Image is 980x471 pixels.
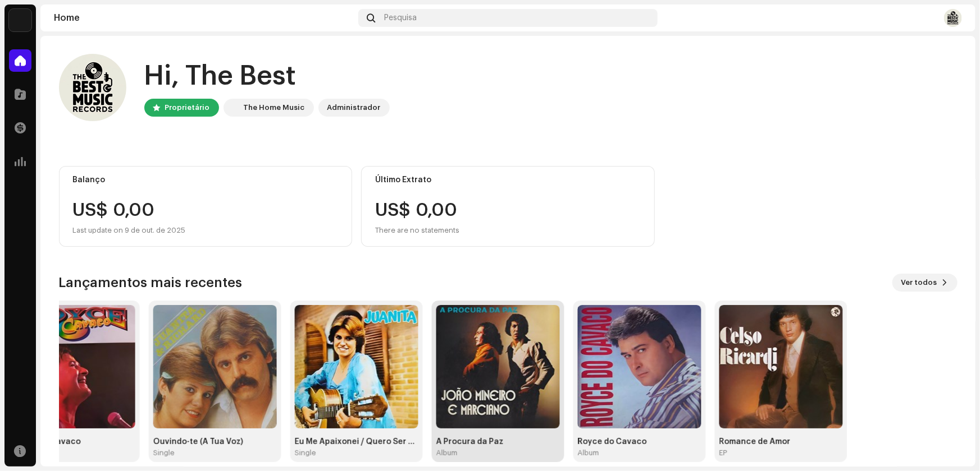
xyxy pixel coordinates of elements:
div: Single [294,449,316,458]
div: Hi, The Best [144,58,390,94]
re-o-card-value: Balanço [59,166,353,247]
img: e57eb16c-630c-45a0-b173-efee7d63fb15 [944,9,962,27]
div: A Procura da Paz [436,437,559,446]
img: 01f6aa37-8c82-45c1-87f4-45eebb612a91 [11,305,135,428]
img: e57eb16c-630c-45a0-b173-efee7d63fb15 [59,54,126,121]
div: The Home Music [244,101,305,114]
div: Ouvindo-te (A Tua Voz) [153,437,276,446]
div: Last update on 9 de out. de 2025 [73,224,339,237]
div: Single [153,449,174,458]
div: Romance de Amor [719,437,842,446]
div: Administrador [327,101,381,114]
div: Balanço [73,176,339,184]
div: Album [436,449,457,458]
h3: Lançamentos mais recentes [59,274,243,292]
span: Ver todos [901,271,937,294]
img: ffc9b623-9f17-4b7f-bf52-fdd2440402d0 [294,305,418,428]
div: EP [719,449,727,458]
span: Pesquisa [385,13,417,22]
div: Royce do Cavaco [577,437,701,446]
img: 154d93cc-d116-49f6-80d5-4960652c6a64 [153,305,276,428]
img: 2cc26e1f-a753-488c-b9cb-3072ba4a101a [577,305,701,428]
img: c86870aa-2232-4ba3-9b41-08f587110171 [9,9,31,31]
re-o-card-value: Último Extrato [361,166,655,247]
div: There are no statements [375,224,459,237]
div: Royce do Cavaco [11,437,135,446]
div: Último Extrato [375,176,641,184]
div: Home [54,13,354,22]
div: Eu Me Apaixonei / Quero Ser Seu Primeiro Amor / Sonho Real [294,437,418,446]
div: Proprietário [165,101,210,114]
img: a81a1acd-d2cb-4f87-8306-a5ee1aae20b1 [436,305,559,428]
img: c86870aa-2232-4ba3-9b41-08f587110171 [226,101,239,114]
button: Ver todos [892,274,958,292]
img: 7289dd96-2483-4785-87f3-0e1658396c60 [719,305,842,428]
div: Album [577,449,599,458]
